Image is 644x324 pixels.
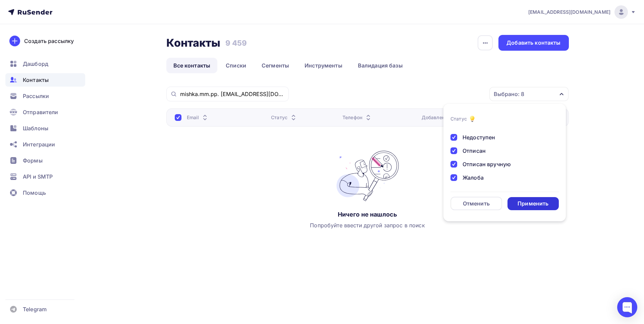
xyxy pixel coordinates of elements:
[225,38,247,48] h3: 9 459
[5,73,85,87] a: Контакты
[310,221,425,229] div: Попробуйте ввести другой запрос в поиск
[463,199,490,207] div: Отменить
[255,58,296,73] a: Сегменты
[187,114,209,121] div: Email
[506,39,560,47] div: Добавить контакты
[23,76,49,84] span: Контакты
[528,5,636,19] a: [EMAIL_ADDRESS][DOMAIN_NAME]
[271,114,298,121] div: Статус
[342,114,372,121] div: Телефон
[463,174,484,182] div: Жалоба
[338,211,397,219] div: Ничего не нашлось
[489,87,569,101] button: Выбрано: 8
[528,9,610,15] span: [EMAIL_ADDRESS][DOMAIN_NAME]
[166,36,221,50] h2: Контакты
[463,133,495,141] div: Недоступен
[23,108,58,116] span: Отправители
[443,104,566,221] ul: Выбрано: 8
[450,115,467,122] div: Статус
[5,105,85,119] a: Отправители
[23,140,55,148] span: Интеграции
[23,60,48,68] span: Дашборд
[5,89,85,103] a: Рассылки
[5,154,85,167] a: Формы
[463,147,486,155] div: Отписан
[24,37,74,45] div: Создать рассылку
[298,58,350,73] a: Инструменты
[422,114,455,121] div: Добавлен
[463,160,511,168] div: Отписан вручную
[494,90,524,98] div: Выбрано: 8
[5,122,85,135] a: Шаблоны
[219,58,253,73] a: Списки
[23,156,43,165] span: Формы
[518,200,548,207] div: Применить
[166,58,218,73] a: Все контакты
[180,90,285,98] input: Поиск
[351,58,410,73] a: Валидация базы
[23,92,49,100] span: Рассылки
[5,57,85,71] a: Дашборд
[23,173,53,181] span: API и SMTP
[23,189,46,197] span: Помощь
[23,124,48,132] span: Шаблоны
[23,305,47,313] span: Telegram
